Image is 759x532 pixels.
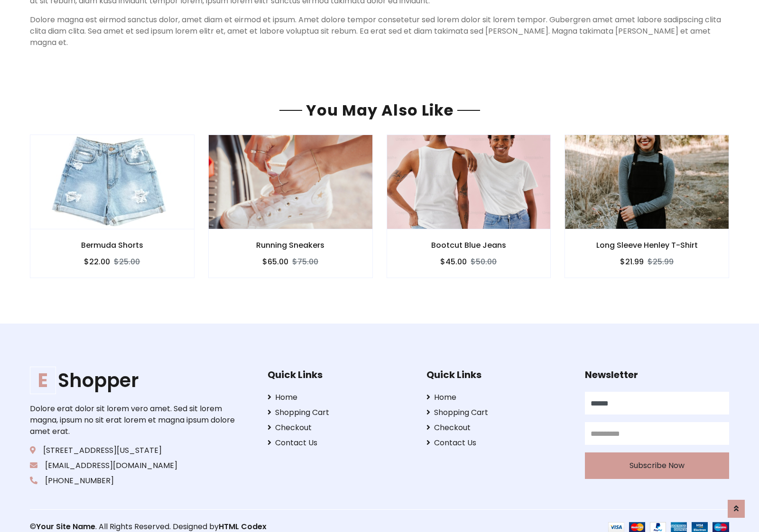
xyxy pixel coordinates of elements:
del: $50.00 [471,256,497,267]
h6: $22.00 [84,257,110,266]
a: Home [426,392,571,403]
p: Dolore magna est eirmod sanctus dolor, amet diam et eirmod et ipsum. Amet dolore tempor consetetu... [30,14,729,48]
del: $25.99 [648,256,674,267]
a: Shopping Cart [426,407,571,418]
h5: Quick Links [426,369,571,380]
a: Bermuda Shorts $22.00$25.00 [30,135,194,278]
a: Checkout [426,422,571,433]
a: Long Sleeve Henley T-Shirt $21.99$25.99 [565,135,729,278]
button: Subscribe Now [585,452,729,479]
h6: Running Sneakers [209,241,372,250]
span: E [30,367,56,394]
a: Running Sneakers $65.00$75.00 [208,135,373,278]
span: You May Also Like [302,99,457,121]
h6: $21.99 [620,257,644,266]
a: Shopping Cart [268,407,412,418]
h6: Bootcut Blue Jeans [387,241,551,250]
p: [PHONE_NUMBER] [30,475,238,487]
a: Contact Us [268,437,412,449]
del: $25.00 [114,256,140,267]
a: Contact Us [426,437,571,449]
p: [EMAIL_ADDRESS][DOMAIN_NAME] [30,460,238,471]
h6: Bermuda Shorts [30,241,194,250]
h6: Long Sleeve Henley T-Shirt [565,241,729,250]
h5: Newsletter [585,369,729,380]
h1: Shopper [30,369,238,392]
a: Home [268,392,412,403]
a: Bootcut Blue Jeans $45.00$50.00 [387,135,551,278]
del: $75.00 [292,256,318,267]
a: Checkout [268,422,412,433]
h6: $45.00 [440,257,467,266]
p: [STREET_ADDRESS][US_STATE] [30,445,238,456]
h5: Quick Links [268,369,412,380]
h6: $65.00 [262,257,288,266]
a: HTML Codex [219,521,267,532]
a: EShopper [30,369,238,392]
p: Dolore erat dolor sit lorem vero amet. Sed sit lorem magna, ipsum no sit erat lorem et magna ipsu... [30,403,238,437]
a: Your Site Name [36,521,95,532]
